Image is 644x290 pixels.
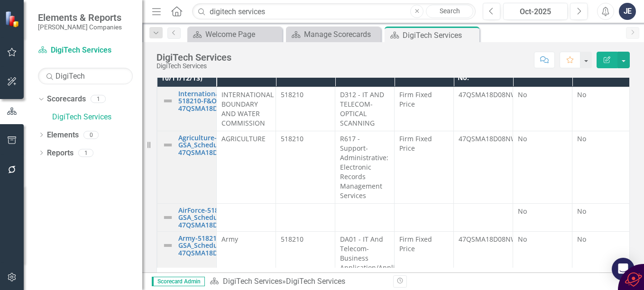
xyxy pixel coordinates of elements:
img: ClearPoint Strategy [4,10,22,28]
div: Manage Scorecards [304,28,378,40]
input: Search Below... [38,68,133,84]
td: Double-Click to Edit [276,203,335,231]
img: Not Defined [162,139,174,151]
td: Double-Click to Edit [513,87,572,131]
img: Not Defined [162,95,174,107]
td: Double-Click to Edit [395,87,454,131]
div: DigiTech Services [403,29,477,41]
input: Search ClearPoint... [192,3,476,20]
span: No [518,207,527,216]
div: Open Intercom Messenger [612,258,635,281]
span: No [577,207,586,216]
small: [PERSON_NAME] Companies [38,23,122,31]
span: No [518,134,527,143]
a: Agriculture-518210-SB-R617-GSA_Schedule36-T2-47QSMA18D08NW_12FPC123F0214 [178,134,289,156]
span: AGRICULTURE [221,134,266,143]
a: Scorecards [47,94,86,105]
p: 47QSMA18D08NW_12FPC123F0214 [459,134,508,144]
span: No [577,90,586,99]
td: Double-Click to Edit [572,87,632,131]
td: Double-Click to Edit [572,203,632,231]
td: Double-Click to Edit [335,87,395,131]
a: Manage Scorecards [288,28,378,40]
td: Double-Click to Edit [276,87,335,131]
span: No [518,235,527,244]
div: 1 [78,149,93,157]
a: DigiTech Services [52,112,142,123]
span: No [577,134,586,143]
td: Double-Click to Edit [217,203,276,231]
p: 47QSMA18D08NW_191BWC20F0058 [459,90,508,101]
span: Elements & Reports [38,12,122,23]
button: Oct-2025 [503,3,568,20]
p: D312 - IT AND TELECOM- OPTICAL SCANNING [340,90,389,128]
span: No [577,235,586,244]
span: INTERNATIONAL BOUNDARY AND WATER COMMISSION [221,90,274,127]
a: AirForce-518210-F&O-7630-GSA_Schedule36-T2-47QSMA18D08NW_FA460823FG028 [178,207,289,228]
a: Army-518210-F&O-DA01-GSA_Schedule36-T2-47QSMA18D08NW_W9127822F0072 [178,235,291,256]
div: Oct-2025 [506,6,564,18]
div: 0 [83,131,99,139]
div: DigiTech Services [286,277,345,286]
span: 518210 [281,90,304,99]
a: Elements [47,130,79,141]
td: Double-Click to Edit Right Click for Context Menu [157,203,217,231]
td: Double-Click to Edit [395,131,454,203]
p: R617 - Support- Administrative: Electronic Records Management Services [340,134,389,200]
div: DigiTech Services [156,52,231,63]
td: Double-Click to Edit [513,131,572,203]
span: 518210 [281,235,304,244]
div: DigiTech Services [156,63,231,70]
div: 1 [91,95,106,103]
a: DigiTech Services [223,277,282,286]
td: Double-Click to Edit Right Click for Context Menu [157,87,217,131]
button: JE [619,3,636,20]
span: Army [221,235,238,244]
td: Double-Click to Edit [217,131,276,203]
td: Double-Click to Edit [276,131,335,203]
span: 518210 [281,134,304,143]
td: Double-Click to Edit Right Click for Context Menu [157,131,217,203]
td: Double-Click to Edit [335,203,395,231]
p: Firm Fixed Price [399,235,449,254]
img: Not Defined [162,240,174,251]
td: Double-Click to Edit [217,87,276,131]
span: Scorecard Admin [152,277,205,286]
a: Search [426,5,473,18]
span: No [518,90,527,99]
a: Welcome Page [190,28,280,40]
td: Double-Click to Edit [454,131,513,203]
td: Double-Click to Edit [454,203,513,231]
div: » [210,276,386,287]
a: Reports [47,148,74,159]
div: Welcome Page [205,28,280,40]
td: Double-Click to Edit [454,87,513,131]
img: Not Defined [162,212,174,223]
td: Double-Click to Edit [335,131,395,203]
td: Double-Click to Edit [395,203,454,231]
a: InternationalBoundaryAndWaterCommission-518210-F&O-D312-GSA_Schedule36-T2-47QSMA18D08NW_191BWC20F... [178,90,327,112]
a: DigiTech Services [38,45,133,56]
p: Firm Fixed Price [399,134,449,153]
td: Double-Click to Edit [572,131,632,203]
p: Firm Fixed Price [399,90,449,109]
p: 47QSMA18D08NW_W9127822F0072 [459,235,508,244]
td: Double-Click to Edit [513,203,572,231]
